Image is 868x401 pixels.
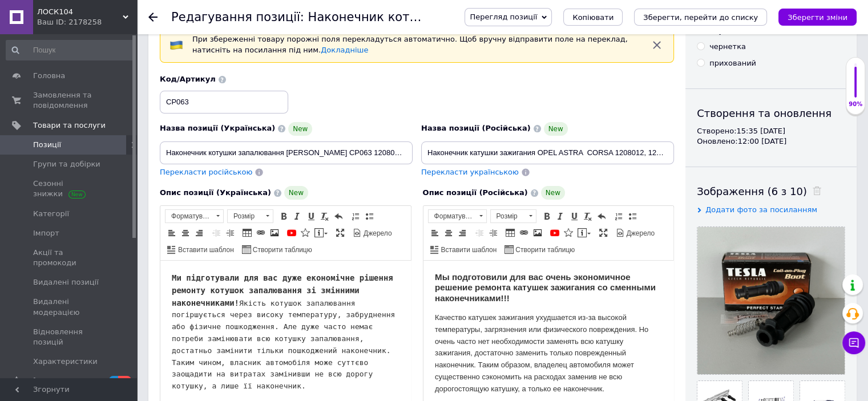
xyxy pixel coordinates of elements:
div: Створення та оновлення [697,106,845,120]
span: Створити таблицю [251,245,312,255]
span: New [284,186,308,200]
a: Підкреслений (Ctrl+U) [305,210,317,222]
p: TESLA- чешская компания, которая производит наконечники на многие катушки зажигания. Зарекомендов... [11,142,239,225]
span: 4 [109,376,118,386]
span: При збереженні товару порожні поля перекладуться автоматично. Щоб вручну відправити поле на перек... [192,35,628,54]
a: Вставити/Редагувати посилання (Ctrl+L) [255,226,267,239]
a: Докладніше [321,46,368,54]
span: Копіювати [572,13,613,22]
span: Категорії [33,209,69,219]
div: Створено: 15:35 [DATE] [697,126,845,136]
span: Перекласти російською [160,168,252,176]
pre: Переведенный текст [11,139,239,246]
span: Видалені позиції [33,277,99,287]
h1: Редагування позиції: Наконечник котушки запалювання Tesla CP063 1208012, 1208020, 1208028, 1208306 [171,10,846,24]
i: Зберегти, перейти до списку [643,13,758,22]
a: Джерело [614,226,657,239]
span: New [288,122,312,136]
div: Оновлено: 12:00 [DATE] [697,136,845,147]
span: Джерело [362,229,392,238]
a: Жирний (Ctrl+B) [277,210,290,222]
span: Назва позиції (Російська) [421,124,531,132]
div: Зображення (6 з 10) [697,184,845,199]
span: Джерело [625,229,655,238]
span: Видалені модерацією [33,297,106,317]
a: По центру [179,226,192,239]
span: [DEMOGRAPHIC_DATA] [33,376,118,386]
a: Вставити/видалити нумерований список [349,210,362,222]
a: Форматування [165,209,224,223]
span: Товари та послуги [33,120,106,131]
div: Повернутися назад [148,13,158,22]
input: Наприклад, H&M жіноча сукня зелена 38 розмір вечірня максі з блискітками [421,141,674,164]
a: Курсив (Ctrl+I) [291,210,304,222]
a: Повернути (Ctrl+Z) [332,210,345,222]
input: Пошук [6,40,135,60]
a: Вставити іконку [562,226,575,239]
span: New [544,122,568,136]
span: Перегляд позиції [470,13,537,21]
a: Форматування [428,209,487,223]
span: Додати фото за посиланням [705,205,817,214]
a: Збільшити відступ [224,226,236,239]
span: Головна [33,71,65,81]
a: Додати відео з YouTube [285,226,298,239]
a: Створити таблицю [503,243,576,256]
span: Перекласти українською [421,168,519,176]
span: Акції та промокоди [33,248,106,268]
a: Вставити/видалити маркований список [626,210,639,222]
a: Створити таблицю [240,243,314,256]
span: Вставити шаблон [439,245,497,255]
a: Вставити повідомлення [576,226,592,239]
span: Вставити шаблон [176,245,234,255]
a: Видалити форматування [582,210,594,222]
div: 90% Якість заповнення [846,57,865,115]
a: Джерело [351,226,394,239]
span: Відновлення позицій [33,327,106,347]
span: Код/Артикул [160,75,216,83]
a: Видалити форматування [318,210,331,222]
a: Підкреслений (Ctrl+U) [568,210,580,222]
div: 90% [846,100,865,108]
span: New [541,186,565,200]
a: Зображення [531,226,544,239]
a: Вставити іконку [299,226,312,239]
a: Зображення [268,226,281,239]
i: Зберегти зміни [788,13,847,22]
span: Замовлення та повідомлення [33,90,106,111]
a: Максимізувати [334,226,346,239]
a: Додати відео з YouTube [548,226,561,239]
a: Вставити/видалити маркований список [363,210,376,222]
a: Таблиця [241,226,253,239]
a: Максимізувати [597,226,609,239]
a: Збільшити відступ [487,226,499,239]
button: Копіювати [563,9,623,26]
a: Вставити повідомлення [313,226,329,239]
button: Чат з покупцем [842,331,865,354]
div: чернетка [709,42,746,52]
a: По правому краю [193,226,205,239]
span: Назва позиції (Українська) [160,124,275,132]
a: Жирний (Ctrl+B) [540,210,553,222]
span: Позиції [33,140,61,150]
div: прихований [709,58,756,68]
span: Опис позиції (Російська) [423,188,528,197]
span: ЛОСК104 [37,7,123,17]
span: Характеристики [33,357,98,367]
a: По лівому краю [165,226,178,239]
span: Форматування [429,210,475,222]
span: Сезонні знижки [33,179,106,199]
a: Зменшити відступ [210,226,223,239]
span: Розмір [228,210,262,222]
input: Наприклад, H&M жіноча сукня зелена 38 розмір вечірня максі з блискітками [160,141,413,164]
a: Розмір [227,209,273,223]
a: Курсив (Ctrl+I) [554,210,567,222]
span: Групи та добірки [33,159,100,169]
div: Ваш ID: 2178258 [37,17,137,27]
a: Таблиця [504,226,516,239]
img: :flag-ua: [169,38,183,52]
